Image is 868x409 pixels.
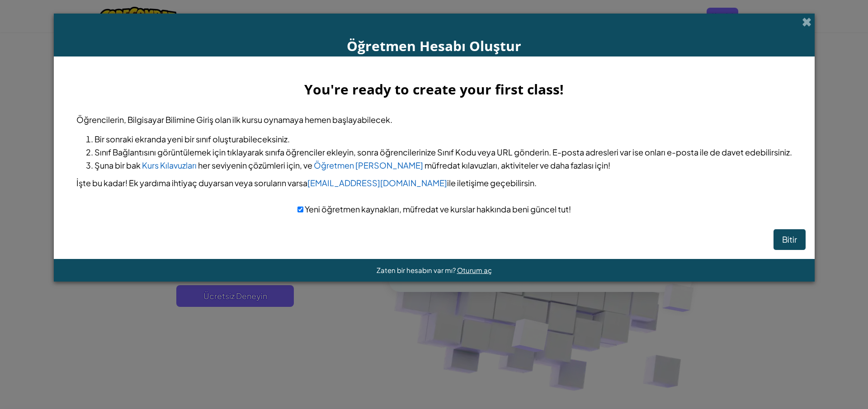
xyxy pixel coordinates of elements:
[307,178,447,188] a: [EMAIL_ADDRESS][DOMAIN_NAME]
[774,229,806,250] button: Bitir
[314,160,423,170] a: Öğretmen [PERSON_NAME]
[457,266,492,274] a: Oturum aç
[425,160,610,170] span: müfredat kılavuzları, aktiviteler ve daha fazlası için!
[76,113,792,126] p: Öğrencilerin, Bilgisayar Bilimine Giriş olan ilk kursu oynamaya hemen başlayabilecek.
[94,132,792,146] li: Bir sonraki ekranda yeni bir sınıf oluşturabileceksiniz.
[198,160,312,170] span: her seviyenin çözümleri için, ve
[377,266,457,274] span: Zaten bir hesabın var mı?
[76,79,792,99] h3: You're ready to create your first class!
[76,178,537,188] span: İşte bu kadar! Ek yardıma ihtiyaç duyarsan veya soruların varsa ile iletişime geçebilirsin.
[142,160,197,170] a: Kurs Kılavuzları
[94,146,792,159] li: Sınıf Bağlantısını görüntülemek için tıklayarak sınıfa öğrenciler ekleyin, sonra öğrencilerinize ...
[347,37,521,55] span: Öğretmen Hesabı Oluştur
[94,160,141,170] span: Şuna bir bak
[303,204,571,214] span: Yeni öğretmen kaynakları, müfredat ve kurslar hakkında beni güncel tut!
